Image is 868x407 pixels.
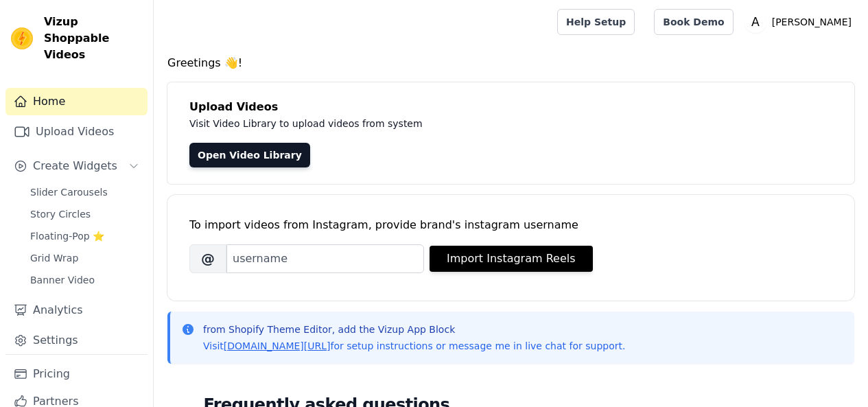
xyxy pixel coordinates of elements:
[30,229,104,243] span: Floating-Pop ⭐
[203,323,625,336] p: from Shopify Theme Editor, add the Vizup App Block
[557,9,635,35] a: Help Setup
[5,152,148,180] button: Create Widgets
[22,183,148,202] a: Slider Carousels
[33,158,117,174] span: Create Widgets
[5,88,148,115] a: Home
[189,99,832,115] h4: Upload Videos
[5,327,148,354] a: Settings
[22,226,148,246] a: Floating-Pop ⭐
[751,15,760,29] text: A
[189,217,832,233] div: To import videos from Instagram, provide brand's instagram username
[11,27,33,49] img: Vizup
[654,9,733,35] a: Book Demo
[167,55,854,71] h4: Greetings 👋!
[189,244,226,273] span: @
[30,207,91,221] span: Story Circles
[22,270,148,290] a: Banner Video
[30,251,78,265] span: Grid Wrap
[5,296,148,324] a: Analytics
[226,244,424,273] input: username
[744,10,857,34] button: A [PERSON_NAME]
[203,339,625,353] p: Visit for setup instructions or message me in live chat for support.
[5,360,148,388] a: Pricing
[30,273,95,287] span: Banner Video
[30,185,108,199] span: Slider Carousels
[22,205,148,224] a: Story Circles
[5,118,148,146] a: Upload Videos
[44,14,142,63] span: Vizup Shoppable Videos
[189,115,804,132] p: Visit Video Library to upload videos from system
[430,246,593,272] button: Import Instagram Reels
[189,143,310,167] a: Open Video Library
[22,248,148,268] a: Grid Wrap
[766,10,857,34] p: [PERSON_NAME]
[224,340,331,351] a: [DOMAIN_NAME][URL]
